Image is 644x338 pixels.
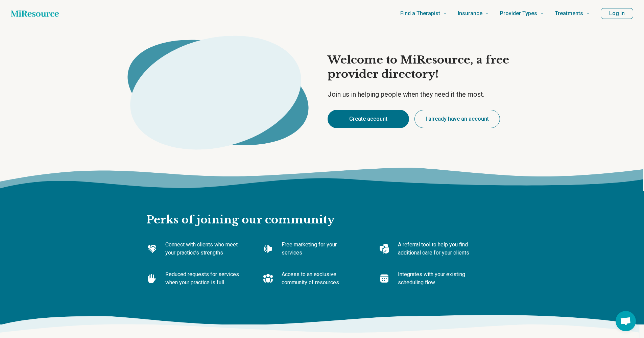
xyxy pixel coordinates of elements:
button: I already have an account [414,110,500,128]
a: Home page [11,7,59,20]
p: Reduced requests for services when your practice is full [165,270,241,287]
p: A referral tool to help you find additional care for your clients [398,241,474,257]
p: Access to an exclusive community of resources [282,270,357,287]
span: Treatments [555,9,583,18]
div: Open chat [616,311,636,331]
p: Integrates with your existing scheduling flow [398,270,474,287]
p: Free marketing for your services [282,241,357,257]
span: Find a Therapist [400,9,440,18]
span: Insurance [458,9,482,18]
button: Log In [601,8,633,19]
p: Connect with clients who meet your practice’s strengths [165,241,241,257]
p: Join us in helping people when they need it the most. [328,90,528,99]
h1: Welcome to MiResource, a free provider directory! [328,53,528,81]
span: Provider Types [500,9,537,18]
h2: Perks of joining our community [146,191,498,227]
button: Create account [328,110,409,128]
